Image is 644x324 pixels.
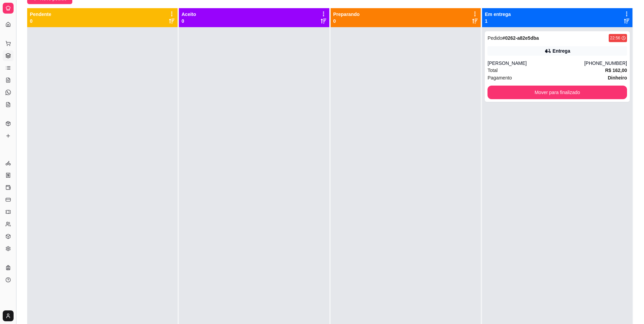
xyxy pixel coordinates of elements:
span: Pagamento [487,74,512,82]
p: Em entrega [485,11,511,18]
p: Aceito [182,11,196,18]
p: 0 [182,18,196,24]
p: 1 [485,18,511,24]
span: Total [487,67,498,74]
strong: # 0262-a82e5dba [502,35,539,41]
p: Pendente [30,11,51,18]
p: 0 [30,18,51,24]
div: [PHONE_NUMBER] [584,60,627,67]
p: Preparando [333,11,360,18]
div: Entrega [553,48,570,54]
strong: Dinheiro [608,75,627,80]
strong: R$ 162,00 [605,68,627,73]
button: Mover para finalizado [487,86,627,99]
span: Pedido [487,35,502,41]
div: [PERSON_NAME] [487,60,584,67]
p: 0 [333,18,360,24]
div: 22:56 [610,35,620,41]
